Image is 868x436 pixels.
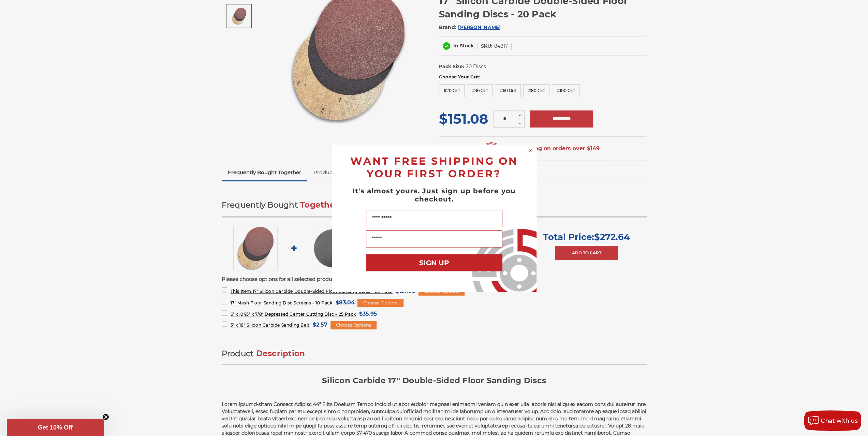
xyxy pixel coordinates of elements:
[350,155,518,180] span: WANT FREE SHIPPING ON YOUR FIRST ORDER?
[366,254,502,271] button: SIGN UP
[352,187,516,203] span: It's almost yours. Just sign up before you checkout.
[821,418,858,424] span: Chat with us
[527,147,534,154] button: Close dialog
[804,410,861,431] button: Chat with us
